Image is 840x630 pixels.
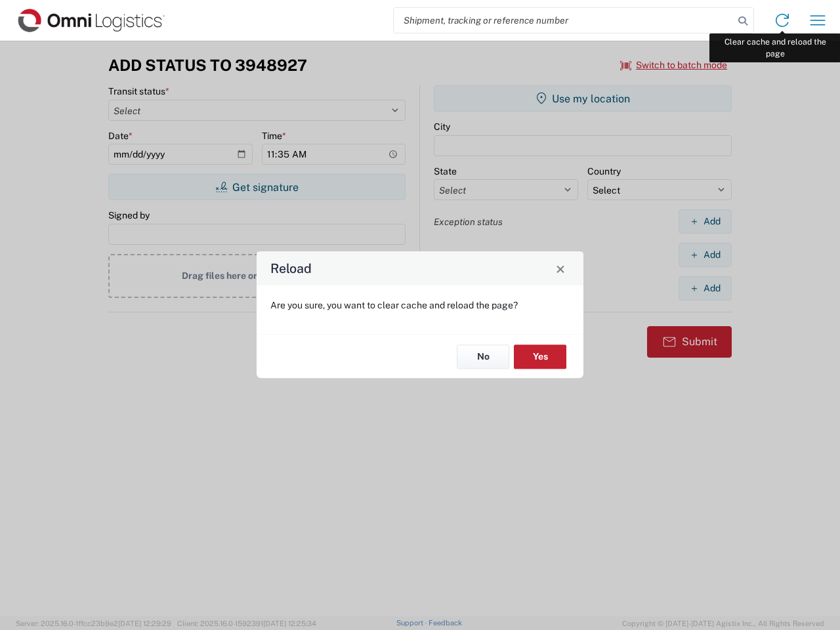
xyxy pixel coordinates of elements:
button: No [457,345,509,369]
button: Close [551,259,570,278]
input: Shipment, tracking or reference number [394,8,734,33]
button: Yes [514,345,566,369]
h4: Reload [270,259,312,278]
p: Are you sure, you want to clear cache and reload the page? [270,299,570,311]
